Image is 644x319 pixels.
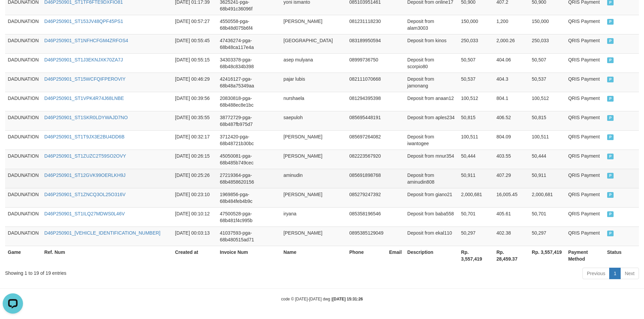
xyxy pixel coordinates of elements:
[607,134,614,140] span: PAID
[347,188,386,207] td: 085279247392
[44,192,125,197] a: D46P250901_ST1ZNCQ3OL25O316V
[217,169,281,188] td: 27219364-pga-68b4858620156
[582,268,610,279] a: Previous
[281,92,347,111] td: nurshaela
[458,92,494,111] td: 100,512
[217,34,281,53] td: 47436274-pga-68b48ca117e4a
[494,92,529,111] td: 804.1
[494,169,529,188] td: 407.29
[217,130,281,150] td: 3712420-pga-68b48721b30bc
[217,92,281,111] td: 20830818-pga-68b488ec8e1bc
[566,207,604,227] td: QRIS Payment
[5,227,42,246] td: DADUNATION
[458,130,494,150] td: 100,511
[281,246,347,265] th: Name
[5,34,42,53] td: DADUNATION
[347,92,386,111] td: 081294395398
[607,96,614,102] span: PAID
[172,169,217,188] td: [DATE] 00:25:26
[5,150,42,169] td: DADUNATION
[529,227,566,246] td: 50,297
[458,169,494,188] td: 50,911
[405,246,458,265] th: Description
[566,92,604,111] td: QRIS Payment
[217,150,281,169] td: 45050081-pga-68b485b749cec
[5,92,42,111] td: DADUNATION
[566,34,604,53] td: QRIS Payment
[494,34,529,53] td: 2,000.26
[5,53,42,73] td: DADUNATION
[5,73,42,92] td: DADUNATION
[494,130,529,150] td: 804.09
[566,227,604,246] td: QRIS Payment
[566,169,604,188] td: QRIS Payment
[347,130,386,150] td: 085697264082
[347,150,386,169] td: 082223567920
[347,246,386,265] th: Phone
[607,19,614,25] span: PAID
[281,207,347,227] td: iryana
[607,154,614,159] span: PAID
[44,153,126,159] a: D46P250901_ST1ZUZC2T59SO2OVY
[281,111,347,130] td: saepuloh
[405,169,458,188] td: Deposit from aminudin808
[529,53,566,73] td: 50,507
[405,130,458,150] td: Deposit from iwantogee
[217,227,281,246] td: 41037593-pga-68b480515ad71
[566,111,604,130] td: QRIS Payment
[347,169,386,188] td: 085691898768
[405,188,458,207] td: Deposit from giano21
[281,130,347,150] td: [PERSON_NAME]
[281,227,347,246] td: [PERSON_NAME]
[620,268,639,279] a: Next
[494,150,529,169] td: 403.55
[405,34,458,53] td: Deposit from kinos
[529,111,566,130] td: 50,815
[458,207,494,227] td: 50,701
[5,188,42,207] td: DADUNATION
[44,172,125,178] a: D46P250901_ST12GVK99OERLKH9J
[494,111,529,130] td: 406.52
[529,150,566,169] td: 50,444
[458,150,494,169] td: 50,444
[281,73,347,92] td: pajar lubis
[494,53,529,73] td: 404.06
[494,15,529,34] td: 1,200
[607,57,614,63] span: PAID
[405,111,458,130] td: Deposit from aples234
[332,297,363,301] strong: [DATE] 15:31:26
[494,188,529,207] td: 16,005.45
[529,92,566,111] td: 100,512
[172,34,217,53] td: [DATE] 00:55:45
[172,130,217,150] td: [DATE] 00:32:17
[217,53,281,73] td: 34303378-pga-68b48c834b398
[386,246,405,265] th: Email
[347,53,386,73] td: 08999736750
[566,130,604,150] td: QRIS Payment
[529,130,566,150] td: 100,511
[44,230,161,236] a: D46P250901_[VEHICLE_IDENTIFICATION_NUMBER]
[5,15,42,34] td: DADUNATION
[44,57,123,62] a: D46P250901_ST1J3EKNJXK70ZA7J
[405,227,458,246] td: Deposit from ekal110
[604,246,639,265] th: Status
[172,15,217,34] td: [DATE] 00:57:27
[44,38,128,43] a: D46P250901_ST1NFHCFGM4ZRFOS4
[281,53,347,73] td: asep mulyana
[172,188,217,207] td: [DATE] 00:23:10
[172,246,217,265] th: Created at
[494,73,529,92] td: 404.3
[529,207,566,227] td: 50,701
[3,3,23,23] button: Open LiveChat chat widget
[458,15,494,34] td: 150,000
[607,173,614,179] span: PAID
[217,188,281,207] td: 1969856-pga-68b484feb4b9c
[566,53,604,73] td: QRIS Payment
[607,211,614,217] span: PAID
[609,268,621,279] a: 1
[529,246,566,265] th: Rp. 3,557,419
[529,73,566,92] td: 50,537
[172,111,217,130] td: [DATE] 00:35:55
[607,231,614,236] span: PAID
[566,15,604,34] td: QRIS Payment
